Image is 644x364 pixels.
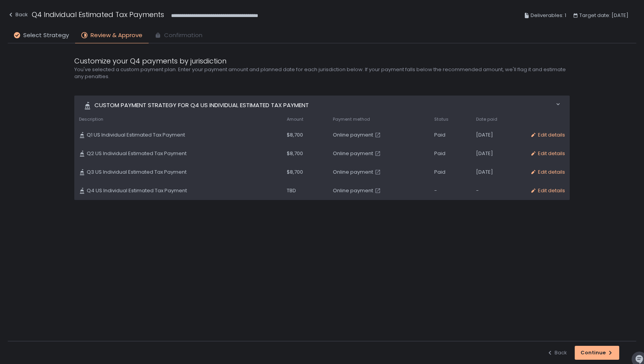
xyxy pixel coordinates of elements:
span: Customize your Q4 payments by jurisdiction [74,56,226,66]
button: Edit details [530,169,565,176]
span: Q1 US Individual Estimated Tax Payment [87,132,185,138]
div: [DATE] [476,150,521,157]
span: Q4 US Individual Estimated Tax Payment [87,187,187,194]
div: Paid [434,169,467,176]
span: $8,700 [287,169,303,176]
button: Back [8,9,28,22]
span: Description [79,116,103,122]
button: Continue [575,346,619,360]
span: Review & Approve [91,31,142,40]
span: Q2 US Individual Estimated Tax Payment [87,150,187,157]
div: Back [8,10,28,19]
div: [DATE] [476,132,521,138]
span: Online payment [333,187,373,194]
span: Target date: [DATE] [579,11,629,20]
span: $8,700 [287,132,303,138]
button: Back [547,349,567,356]
span: Amount [287,116,303,122]
span: Deliverables: 1 [531,11,566,20]
div: [DATE] [476,169,521,176]
span: Confirmation [164,31,202,40]
button: Edit details [530,132,565,138]
h2: You've selected a custom payment plan. Enter your payment amount and planned date for each jurisd... [74,66,570,80]
span: TBD [287,187,296,194]
div: - [476,187,521,194]
div: Continue [581,349,613,356]
span: Custom Payment strategy for Q4 US Individual Estimated Tax Payment [94,101,309,110]
span: Status [434,116,449,122]
span: $8,700 [287,150,303,157]
span: Online payment [333,150,373,157]
div: - [434,187,467,194]
span: Online payment [333,132,373,138]
span: Select Strategy [23,31,69,40]
div: Paid [434,150,467,157]
h1: Q4 Individual Estimated Tax Payments [32,9,164,20]
div: Paid [434,132,467,138]
span: Payment method [333,116,370,122]
button: Edit details [530,150,565,157]
span: Date paid [476,116,497,122]
span: Q3 US Individual Estimated Tax Payment [87,169,187,176]
span: Online payment [333,169,373,176]
button: Edit details [530,187,565,194]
